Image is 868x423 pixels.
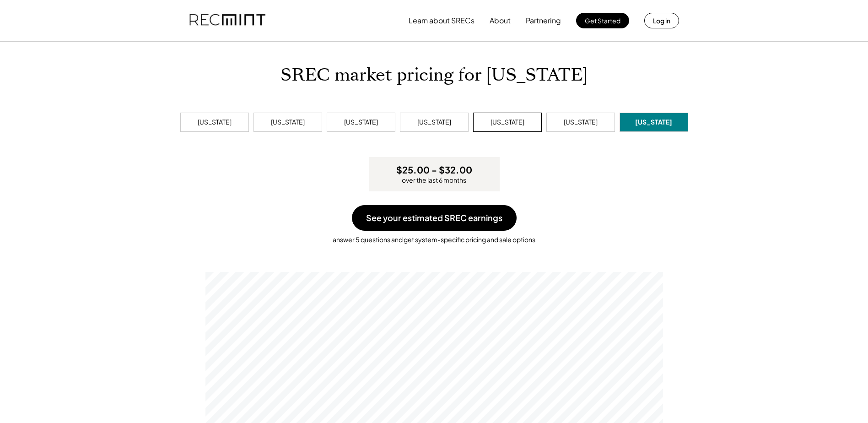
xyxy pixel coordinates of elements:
[271,118,305,127] div: [US_STATE]
[198,118,232,127] div: [US_STATE]
[491,118,524,127] div: [US_STATE]
[564,118,598,127] div: [US_STATE]
[280,65,588,86] h1: SREC market pricing for [US_STATE]
[417,118,451,127] div: [US_STATE]
[644,13,679,28] button: Log in
[402,176,466,185] div: over the last 6 months
[344,118,378,127] div: [US_STATE]
[526,11,561,30] button: Partnering
[576,13,629,28] button: Get Started
[9,231,859,244] div: answer 5 questions and get system-specific pricing and sale options
[409,11,474,30] button: Learn about SRECs
[189,5,265,36] img: recmint-logotype%403x.png
[396,164,472,176] h3: $25.00 - $32.00
[490,11,511,30] button: About
[352,205,517,231] button: See your estimated SREC earnings
[635,118,672,127] div: [US_STATE]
